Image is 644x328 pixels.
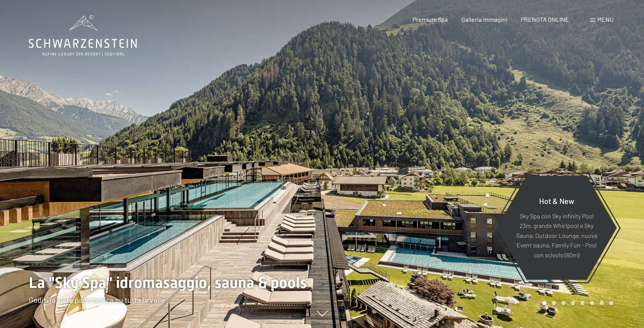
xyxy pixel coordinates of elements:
div: Carousel Page 6 [590,301,594,305]
p: Sky Spa con Sky infinity Pool 23m, grande Whirlpool e Sky Sauna, Outdoor Lounge, nuova Event saun... [515,211,598,260]
div: Carousel Page 2 [552,301,556,305]
div: Carousel Page 3 [561,301,566,305]
a: Premium Spa [412,16,448,23]
div: Carousel Page 8 [609,301,613,305]
a: Galleria immagini [461,16,507,23]
div: Carousel Pagination [540,301,613,305]
a: PRENOTA ONLINE [521,16,569,23]
a: Hot & New Sky Spa con Sky infinity Pool 23m, grande Whirlpool e Sky Sauna, Outdoor Lounge, nuova ... [496,175,617,280]
div: Carousel Page 7 [600,301,604,305]
span: Hot & New [539,196,574,205]
div: Carousel Page 4 [571,301,575,305]
span: Menu [597,16,613,23]
div: Carousel Page 5 [580,301,585,305]
div: Carousel Page 1 (Current Slide) [542,301,546,305]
